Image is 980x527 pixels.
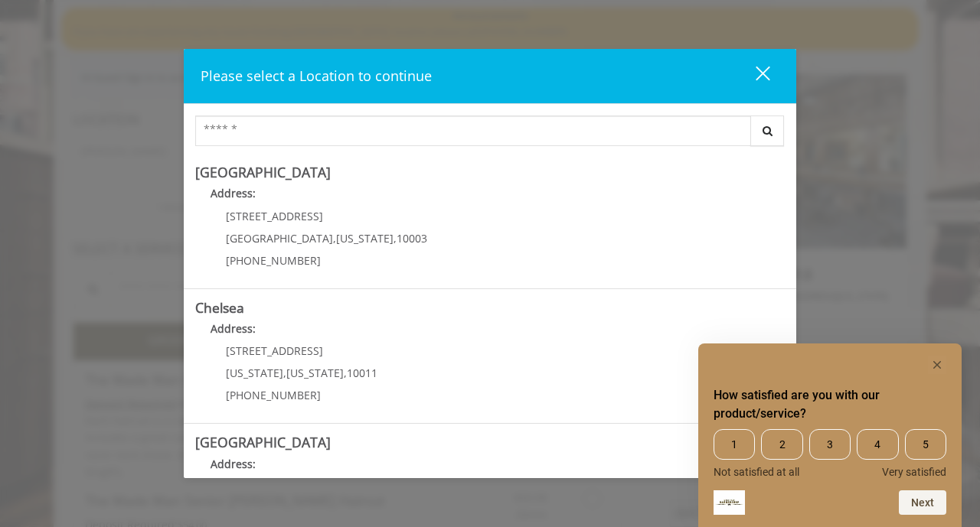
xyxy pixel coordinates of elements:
div: How satisfied are you with our product/service? Select an option from 1 to 5, with 1 being Not sa... [714,429,946,478]
span: [PHONE_NUMBER] [226,253,321,268]
span: 3 [809,429,851,460]
b: Address: [211,457,256,471]
div: Center Select [195,115,785,154]
span: 4 [857,429,898,460]
span: Not satisfied at all [714,466,799,478]
span: [US_STATE] [336,231,394,246]
span: 2 [761,429,802,460]
span: 10011 [347,366,377,380]
span: [PHONE_NUMBER] [226,388,321,402]
b: Address: [211,186,256,200]
button: close dialog [727,60,779,92]
span: Very satisfied [882,466,946,478]
button: Next question [899,490,946,515]
span: , [344,366,347,380]
span: [GEOGRAPHIC_DATA] [226,231,333,246]
b: [GEOGRAPHIC_DATA] [195,433,331,451]
span: Please select a Location to continue [201,67,432,85]
span: 5 [905,429,946,460]
div: close dialog [738,65,769,88]
h2: How satisfied are you with our product/service? Select an option from 1 to 5, with 1 being Not sa... [714,386,946,423]
span: 1 [714,429,755,460]
span: , [283,366,286,380]
i: Search button [759,125,776,136]
input: Search Center [195,115,751,146]
b: [GEOGRAPHIC_DATA] [195,163,331,181]
b: Address: [211,321,256,336]
span: [US_STATE] [226,366,283,380]
span: 10003 [397,231,427,246]
span: , [394,231,397,246]
b: Chelsea [195,298,244,317]
span: [US_STATE] [286,366,344,380]
span: [STREET_ADDRESS] [226,343,323,358]
div: How satisfied are you with our product/service? Select an option from 1 to 5, with 1 being Not sa... [714,356,946,515]
span: , [333,231,336,246]
span: [STREET_ADDRESS] [226,209,323,223]
button: Hide survey [928,356,946,374]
